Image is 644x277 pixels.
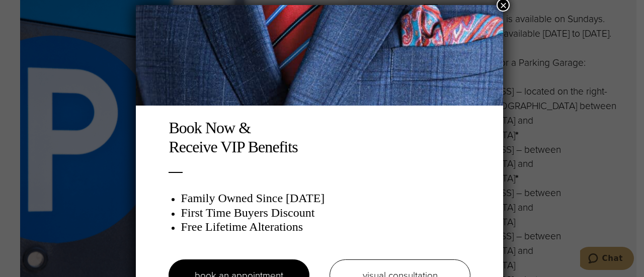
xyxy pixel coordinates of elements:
[181,206,470,220] h3: First Time Buyers Discount
[181,220,470,234] h3: Free Lifetime Alterations
[181,191,470,206] h3: Family Owned Since [DATE]
[169,118,470,157] h2: Book Now & Receive VIP Benefits
[22,7,43,16] span: Chat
